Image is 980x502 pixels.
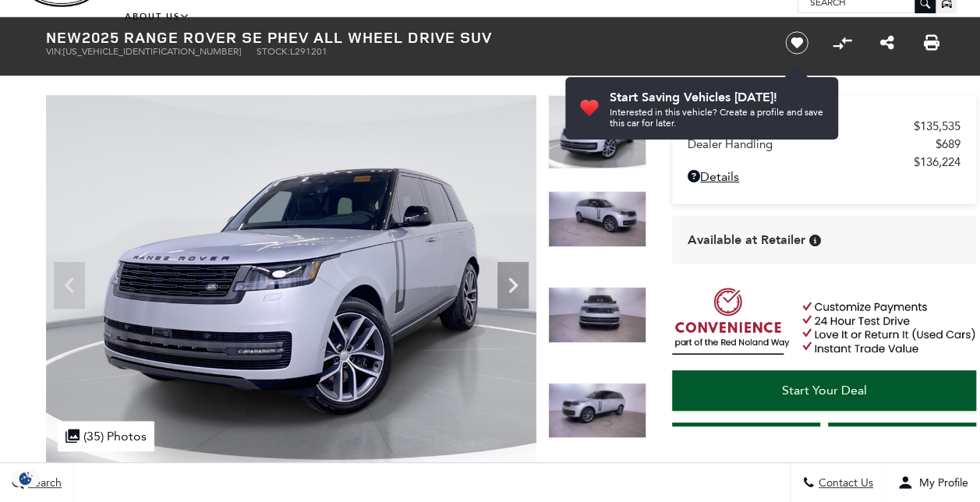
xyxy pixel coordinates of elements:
[8,470,44,486] section: Click to Open Cookie Consent Modal
[672,422,820,463] a: Instant Trade Value
[46,95,536,463] img: New 2025 Hakuba Silver LAND ROVER SE PHEV image 1
[815,476,873,490] span: Contact Us
[8,470,44,486] img: Opt-Out Icon
[914,155,961,169] span: $136,224
[497,262,529,309] div: Next
[58,421,154,451] div: (35) Photos
[924,34,939,52] a: Print this New 2025 Range Rover SE PHEV All Wheel Drive SUV
[548,95,646,169] img: New 2025 Hakuba Silver LAND ROVER SE PHEV image 1
[256,46,290,57] span: Stock:
[548,287,646,343] img: New 2025 Hakuba Silver LAND ROVER SE PHEV image 3
[809,235,821,246] div: Vehicle is in stock and ready for immediate delivery. Due to demand, availability is subject to c...
[688,232,805,249] span: Available at Retailer
[914,119,961,133] span: $135,535
[548,383,646,439] img: New 2025 Hakuba Silver LAND ROVER SE PHEV image 4
[688,137,936,151] span: Dealer Handling
[936,137,961,151] span: $689
[672,370,976,411] a: Start Your Deal
[688,137,961,151] a: Dealer Handling $689
[830,31,854,55] button: Compare Vehicle
[688,119,914,133] span: MSRP
[780,30,814,55] button: Save vehicle
[688,155,961,169] a: $136,224
[828,422,976,463] a: Schedule Test Drive
[46,27,82,48] strong: New
[782,383,867,398] span: Start Your Deal
[688,169,961,184] a: Details
[548,191,646,247] img: New 2025 Hakuba Silver LAND ROVER SE PHEV image 2
[63,46,241,57] span: [US_VEHICLE_IDENTIFICATION_NUMBER]
[46,29,759,46] h1: 2025 Range Rover SE PHEV All Wheel Drive SUV
[290,46,327,57] span: L291201
[879,34,893,52] a: Share this New 2025 Range Rover SE PHEV All Wheel Drive SUV
[913,476,968,490] span: My Profile
[886,463,980,502] button: Open user profile menu
[123,3,192,30] a: About Us
[46,46,63,57] span: VIN:
[688,119,961,133] a: MSRP $135,535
